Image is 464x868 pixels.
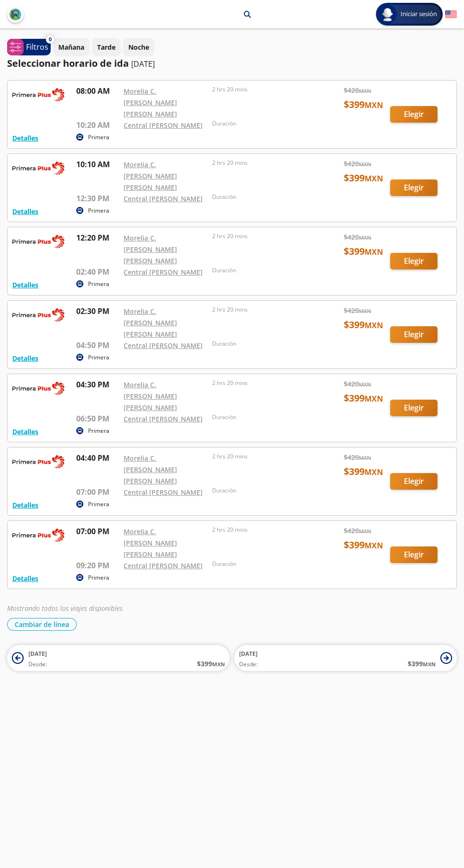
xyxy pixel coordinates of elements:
p: [DATE] [131,58,155,70]
button: Mañana [53,38,89,56]
p: Mañana [58,42,84,52]
a: Morelia C. [PERSON_NAME] [PERSON_NAME] [124,87,177,118]
small: MXN [423,661,436,668]
small: MXN [212,661,225,668]
a: Central [PERSON_NAME] [124,414,203,423]
p: Tarde [97,42,116,52]
em: Mostrando todos los viajes disponibles [7,604,123,613]
button: Detalles [12,573,38,583]
button: Detalles [12,353,38,363]
button: back [7,6,24,23]
button: [DATE]Desde:$399MXN [7,645,230,671]
a: Morelia C. [PERSON_NAME] [PERSON_NAME] [124,160,177,192]
a: Morelia C. [PERSON_NAME] [PERSON_NAME] [124,454,177,485]
p: Primera [88,427,109,435]
span: $ 399 [408,659,436,669]
button: Tarde [92,38,121,56]
p: Primera [88,573,109,582]
a: Central [PERSON_NAME] [124,121,203,130]
a: Central [PERSON_NAME] [124,194,203,203]
p: Noche [128,42,149,52]
span: Iniciar sesión [397,9,441,19]
span: Desde: [28,660,47,669]
span: $ 399 [197,659,225,669]
span: [DATE] [239,650,258,658]
button: Noche [123,38,154,56]
button: Cambiar de línea [7,618,77,631]
p: Filtros [26,41,48,53]
span: Desde: [239,660,258,669]
a: Central [PERSON_NAME] [124,341,203,350]
p: Primera [88,353,109,362]
a: Central [PERSON_NAME] [124,268,203,277]
a: Morelia C. [PERSON_NAME] [PERSON_NAME] [124,527,177,559]
p: Primera [88,206,109,215]
p: Primera [88,133,109,142]
a: Morelia C. [PERSON_NAME] [PERSON_NAME] [124,233,177,265]
p: Seleccionar horario de ida [7,56,129,71]
button: Detalles [12,280,38,290]
span: [DATE] [28,650,47,658]
a: Morelia C. [PERSON_NAME] [PERSON_NAME] [124,380,177,412]
button: English [445,9,457,20]
a: Morelia C. [PERSON_NAME] [PERSON_NAME] [124,307,177,339]
p: Primera [88,500,109,509]
button: Detalles [12,206,38,216]
a: Central [PERSON_NAME] [124,488,203,497]
button: 0Filtros [7,39,51,55]
a: Central [PERSON_NAME] [124,561,203,570]
button: Detalles [12,427,38,437]
p: Primera [88,280,109,288]
p: Morelia [147,9,171,19]
p: [PERSON_NAME] [183,9,237,19]
button: [DATE]Desde:$399MXN [234,645,457,671]
span: 0 [49,36,52,44]
button: Detalles [12,133,38,143]
button: Detalles [12,500,38,510]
